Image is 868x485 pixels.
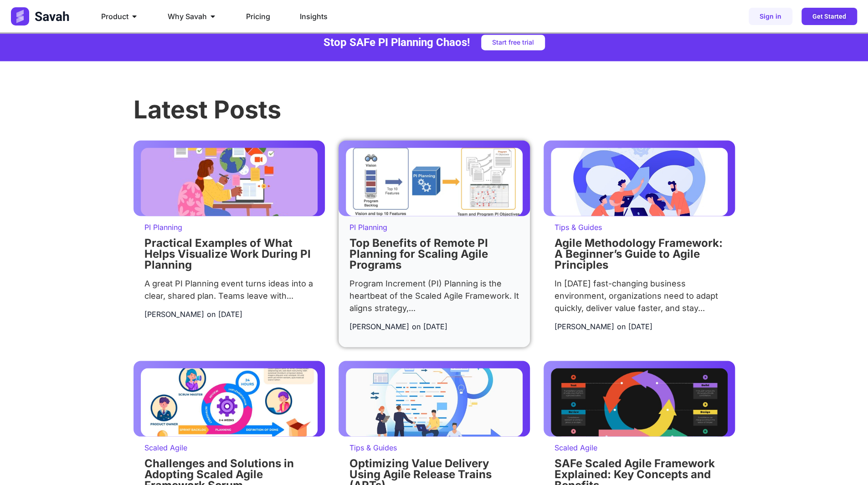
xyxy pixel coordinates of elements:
[555,236,723,271] a: Agile Methodology Framework: A Beginner’s Guide to Agile Principles
[144,308,204,319] a: [PERSON_NAME]
[349,321,409,332] a: [PERSON_NAME]
[324,37,470,48] h4: Stop SAFe PI Planning Chaos!
[144,443,187,452] a: Scaled Agile
[94,7,555,26] nav: Menu
[822,441,868,485] iframe: Chat Widget
[134,97,735,122] h3: Latest Posts
[555,277,724,314] div: In [DATE] fast-changing business environment, organizations need to adapt quickly, deliver value ...
[349,236,488,271] a: Top Benefits of Remote PI Planning for Scaling Agile Programs
[812,13,846,20] span: Get Started
[349,443,397,452] a: Tips & Guides
[300,11,328,22] a: Insights
[346,148,523,216] img: Remote PI Planning
[218,308,242,319] a: [DATE]
[628,321,652,332] a: [DATE]
[144,222,182,231] a: PI Planning
[141,368,318,436] img: Scaled Agile Framework Scrum
[423,322,447,331] time: [DATE]
[141,148,318,216] img: What Helps Visualize Work During PI Planning
[94,7,555,26] div: Menu Toggle
[423,321,447,332] a: [DATE]
[760,13,781,20] span: Sign in
[555,321,614,332] a: [PERSON_NAME]
[246,11,270,22] a: Pricing
[628,322,652,331] time: [DATE]
[346,368,523,436] img: Agile Release Trains
[349,277,519,314] div: Program Increment (PI) Planning is the heartbeat of the Scaled Agile Framework. It aligns strateg...
[801,8,857,25] a: Get Started
[481,35,545,50] a: Start free trial
[144,236,311,271] a: Practical Examples of What Helps Visualize Work During PI Planning
[168,11,207,22] span: Why Savah
[349,222,387,231] a: PI Planning
[412,321,421,332] span: on
[617,321,626,332] span: on
[555,222,602,231] a: Tips & Guides
[218,309,242,318] time: [DATE]
[551,148,728,216] img: Agile Methodology Framework
[492,39,534,46] span: Start free trial
[144,277,314,301] div: A great PI Planning event turns ideas into a clear, shared plan. Teams leave with...
[207,308,216,319] span: on
[749,8,792,25] a: Sign in
[551,368,728,436] img: SAFe Scaled Agile Framework
[101,11,128,22] span: Product
[555,443,597,452] a: Scaled Agile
